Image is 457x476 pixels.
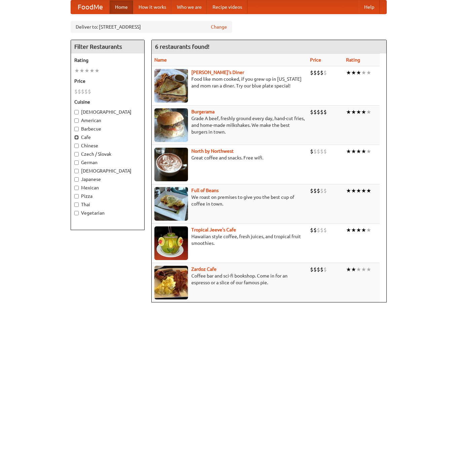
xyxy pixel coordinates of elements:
[74,177,79,182] input: Japanese
[320,226,323,234] li: $
[78,88,81,95] li: $
[154,69,188,103] img: sallys.jpg
[320,148,323,155] li: $
[74,160,79,165] input: German
[361,266,366,273] li: ★
[313,108,317,116] li: $
[133,0,172,14] a: How it works
[71,0,110,14] a: FoodMe
[356,187,361,194] li: ★
[74,127,79,131] input: Barbecue
[356,148,361,155] li: ★
[71,40,144,53] h4: Filter Restaurants
[89,67,94,74] li: ★
[310,108,313,116] li: $
[74,144,79,148] input: Chinese
[74,169,79,173] input: [DEMOGRAPHIC_DATA]
[74,78,141,84] h5: Price
[88,88,91,95] li: $
[317,148,320,155] li: $
[74,99,141,105] h5: Cuisine
[155,43,210,50] ng-pluralize: 6 restaurants found!
[74,211,79,215] input: Vegetarian
[323,69,327,76] li: $
[351,108,356,116] li: ★
[79,67,84,74] li: ★
[154,266,188,299] img: zardoz.jpg
[351,148,356,155] li: ★
[84,88,88,95] li: $
[366,148,371,155] li: ★
[74,194,79,198] input: Pizza
[74,57,141,64] h5: Rating
[359,0,380,14] a: Help
[110,0,133,14] a: Home
[346,266,351,273] li: ★
[313,148,317,155] li: $
[351,187,356,194] li: ★
[154,272,305,286] p: Coffee bar and sci-fi bookshop. Come in for an espresso or a slice of our famous pie.
[313,226,317,234] li: $
[310,57,321,63] a: Price
[74,151,141,157] label: Czech / Slovak
[74,159,141,166] label: German
[74,168,141,174] label: [DEMOGRAPHIC_DATA]
[323,148,327,155] li: $
[361,69,366,76] li: ★
[74,109,141,115] label: [DEMOGRAPHIC_DATA]
[74,117,141,124] label: American
[366,108,371,116] li: ★
[366,187,371,194] li: ★
[74,88,78,95] li: $
[320,187,323,194] li: $
[71,21,232,33] div: Deliver to: [STREET_ADDRESS]
[313,266,317,273] li: $
[317,108,320,116] li: $
[310,226,313,234] li: $
[74,110,79,114] input: [DEMOGRAPHIC_DATA]
[154,226,188,260] img: jeeves.jpg
[346,69,351,76] li: ★
[74,118,79,123] input: American
[320,266,323,273] li: $
[191,109,215,114] b: Burgerama
[154,57,167,63] a: Name
[74,125,141,132] label: Barbecue
[313,69,317,76] li: $
[356,266,361,273] li: ★
[191,188,219,193] a: Full of Beans
[191,266,217,272] a: Zardoz Cafe
[154,233,305,247] p: Hawaiian style coffee, fresh juices, and tropical fruit smoothies.
[74,186,79,190] input: Mexican
[317,266,320,273] li: $
[191,148,234,154] b: North by Northwest
[172,0,207,14] a: Who we are
[351,226,356,234] li: ★
[74,210,141,216] label: Vegetarian
[154,76,305,89] p: Food like mom cooked, if you grew up in [US_STATE] and mom ran a diner. Try our blue plate special!
[211,24,227,30] a: Change
[366,69,371,76] li: ★
[74,142,141,149] label: Chinese
[310,69,313,76] li: $
[74,203,79,207] input: Thai
[310,187,313,194] li: $
[366,226,371,234] li: ★
[346,108,351,116] li: ★
[74,193,141,199] label: Pizza
[154,115,305,135] p: Grade A beef, freshly ground every day, hand-cut fries, and home-made milkshakes. We make the bes...
[94,67,100,74] li: ★
[154,154,305,161] p: Great coffee and snacks. Free wifi.
[191,227,236,232] a: Tropical Jeeve's Cafe
[74,135,79,140] input: Cafe
[310,266,313,273] li: $
[317,226,320,234] li: $
[317,187,320,194] li: $
[191,70,244,75] a: [PERSON_NAME]'s Diner
[154,108,188,142] img: burgerama.jpg
[356,69,361,76] li: ★
[356,226,361,234] li: ★
[81,88,84,95] li: $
